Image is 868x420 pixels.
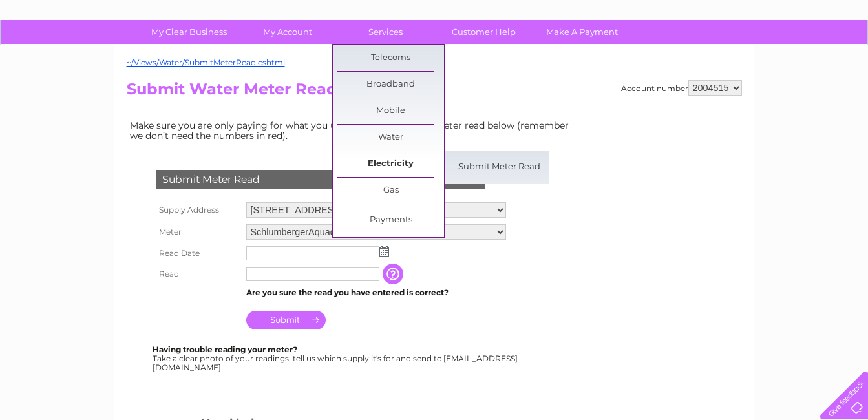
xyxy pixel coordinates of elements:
a: Telecoms [709,55,748,65]
img: ... [379,246,389,257]
a: Services [332,20,439,44]
td: Make sure you are only paying for what you use. Simply enter your meter read below (remember we d... [127,117,579,144]
a: Submit Meter Read [446,154,553,180]
a: Make A Payment [529,20,635,44]
a: Contact [782,55,814,65]
a: Electricity [337,151,444,177]
a: ~/Views/Water/SubmitMeterRead.cshtml [127,58,285,67]
img: logo.png [30,34,96,73]
a: Gas [337,178,444,204]
a: My Account [234,20,341,44]
a: 0333 014 3131 [624,6,714,23]
div: Clear Business is a trading name of Verastar Limited (registered in [GEOGRAPHIC_DATA] No. 3667643... [129,7,740,63]
a: Payments [337,207,444,233]
a: Mobile [337,98,444,124]
th: Read [153,264,243,284]
h2: Submit Water Meter Read [127,80,742,105]
th: Supply Address [153,199,243,221]
div: Account number [621,80,742,96]
th: Read Date [153,243,243,264]
a: Customer Help [430,20,537,44]
th: Meter [153,221,243,243]
a: Telecoms [337,45,444,71]
div: Take a clear photo of your readings, tell us which supply it's for and send to [EMAIL_ADDRESS][DO... [153,345,520,372]
input: Information [383,264,406,284]
td: Are you sure the read you have entered is correct? [243,284,509,301]
b: Having trouble reading your meter? [153,344,297,354]
a: Energy [673,55,701,65]
input: Submit [246,311,326,329]
div: Submit Meter Read [156,170,485,189]
a: Log out [825,55,856,65]
a: Water [337,125,444,151]
a: My Clear Business [136,20,242,44]
a: Broadband [337,72,444,98]
a: Water [640,55,665,65]
a: Blog [756,55,774,65]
